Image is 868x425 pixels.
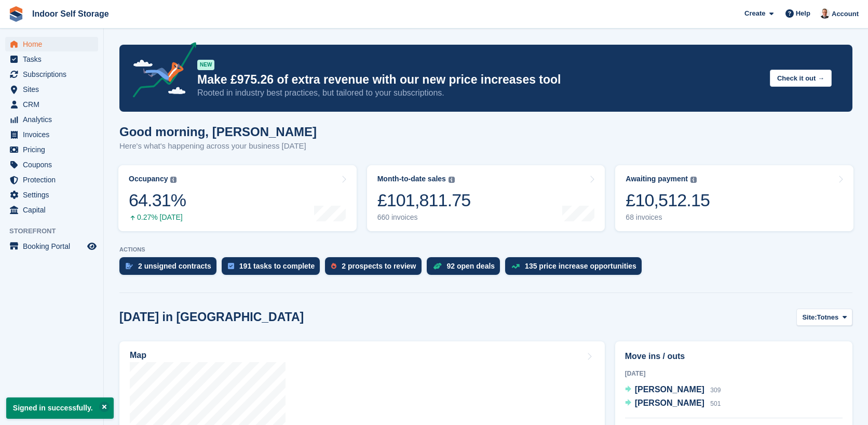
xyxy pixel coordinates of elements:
[119,257,222,280] a: 2 unsigned contracts
[505,257,647,280] a: 135 price increase opportunities
[129,175,168,183] div: Occupancy
[23,67,85,82] span: Subscriptions
[239,262,315,270] div: 191 tasks to complete
[377,213,471,222] div: 660 invoices
[5,157,98,172] a: menu
[86,240,98,253] a: Preview store
[5,142,98,157] a: menu
[626,190,710,211] div: £10,512.15
[119,140,317,152] p: Here's what's happening across your business [DATE]
[635,385,704,394] span: [PERSON_NAME]
[6,397,114,419] p: Signed in successfully.
[710,387,721,394] span: 309
[130,351,146,360] h2: Map
[5,37,98,51] a: menu
[9,226,103,236] span: Storefront
[119,125,317,139] h1: Good morning, [PERSON_NAME]
[5,82,98,97] a: menu
[325,257,426,280] a: 2 prospects to review
[8,6,24,22] img: stora-icon-8386f47178a22dfd0bd8f6a31ec36ba5ce8667c1dd55bd0f319d3a0aa187defe.svg
[23,127,85,142] span: Invoices
[5,239,98,254] a: menu
[124,42,197,101] img: price-adjustments-announcement-icon-8257ccfd72463d97f412b2fc003d46551f7dbcb40ab6d574587a9cd5c0d94...
[119,310,304,324] h2: [DATE] in [GEOGRAPHIC_DATA]
[625,397,721,410] a: [PERSON_NAME] 501
[138,262,211,270] div: 2 unsigned contracts
[427,257,506,280] a: 92 open deals
[28,5,113,22] a: Indoor Self Storage
[228,263,234,269] img: task-75834270c22a3079a89374b754ae025e5fb1db73e45f91037f5363f120a921f8.svg
[367,165,605,231] a: Month-to-date sales £101,811.75 660 invoices
[5,112,98,127] a: menu
[796,309,852,326] button: Site: Totnes
[635,399,704,407] span: [PERSON_NAME]
[119,246,852,253] p: ACTIONS
[820,8,830,19] img: Tim Bishop
[129,213,186,222] div: 0.27% [DATE]
[197,60,214,70] div: NEW
[23,112,85,127] span: Analytics
[690,177,697,183] img: icon-info-grey-7440780725fd019a000dd9b08b2336e03edf1995a4989e88bcd33f0948082b44.svg
[832,9,859,19] span: Account
[23,97,85,112] span: CRM
[197,87,762,99] p: Rooted in industry best practices, but tailored to your subscriptions.
[525,262,636,270] div: 135 price increase opportunities
[23,82,85,97] span: Sites
[126,263,133,269] img: contract_signature_icon-13c848040528278c33f63329250d36e43548de30e8caae1d1a13099fd9432cc5.svg
[118,165,357,231] a: Occupancy 64.31% 0.27% [DATE]
[23,157,85,172] span: Coupons
[23,188,85,202] span: Settings
[770,70,832,87] button: Check it out →
[5,188,98,202] a: menu
[447,262,495,270] div: 92 open deals
[23,142,85,157] span: Pricing
[23,52,85,67] span: Tasks
[23,172,85,187] span: Protection
[511,264,520,269] img: price_increase_opportunities-93ffe204e8149a01c8c9dc8f82e8f89637d9d84a8eef4429ea346261dce0b2c0.svg
[5,172,98,187] a: menu
[342,262,416,270] div: 2 prospects to review
[197,72,762,87] p: Make £975.26 of extra revenue with our new price increases tool
[23,239,85,254] span: Booking Portal
[377,175,446,183] div: Month-to-date sales
[625,350,843,363] h2: Move ins / outs
[5,203,98,217] a: menu
[817,312,839,323] span: Totnes
[23,203,85,217] span: Capital
[5,52,98,67] a: menu
[626,175,688,183] div: Awaiting payment
[5,97,98,112] a: menu
[377,190,471,211] div: £101,811.75
[222,257,325,280] a: 191 tasks to complete
[744,8,765,19] span: Create
[433,262,442,270] img: deal-1b604bf984904fb50ccaf53a9ad4b4a5d6e5aea283cecdc64d6e3604feb123c2.svg
[710,400,721,407] span: 501
[796,8,810,19] span: Help
[625,369,843,378] div: [DATE]
[23,37,85,51] span: Home
[625,383,721,397] a: [PERSON_NAME] 309
[331,263,336,269] img: prospect-51fa495bee0391a8d652442698ab0144808aea92771e9ea1ae160a38d050c398.svg
[129,190,186,211] div: 64.31%
[5,127,98,142] a: menu
[626,213,710,222] div: 68 invoices
[449,177,455,183] img: icon-info-grey-7440780725fd019a000dd9b08b2336e03edf1995a4989e88bcd33f0948082b44.svg
[170,177,177,183] img: icon-info-grey-7440780725fd019a000dd9b08b2336e03edf1995a4989e88bcd33f0948082b44.svg
[5,67,98,82] a: menu
[615,165,853,231] a: Awaiting payment £10,512.15 68 invoices
[802,312,817,323] span: Site:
